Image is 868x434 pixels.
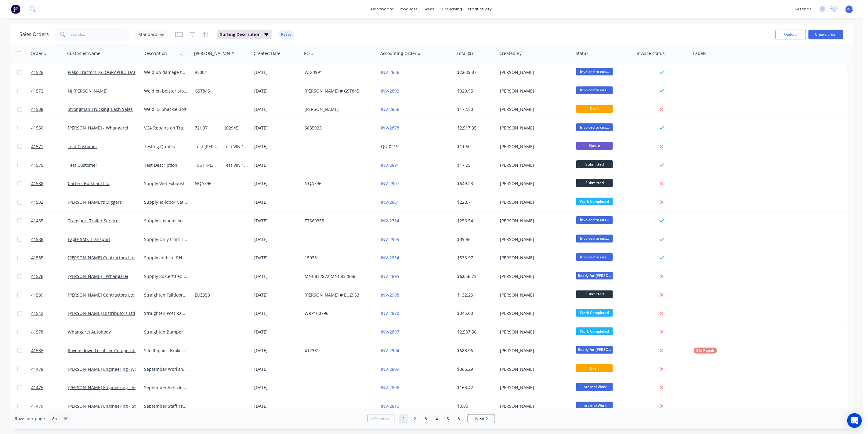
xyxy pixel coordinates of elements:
[808,30,843,39] button: Create order
[457,181,493,187] div: $649.23
[381,69,399,75] a: INV-2856
[500,125,568,131] div: [PERSON_NAME]
[457,273,493,279] div: $6,056.73
[576,50,588,57] div: Status
[576,290,613,298] span: Submitted
[792,5,815,14] div: settings
[31,106,43,112] span: 41538
[457,255,493,261] div: $536.97
[381,273,399,279] a: INV-2895
[68,385,156,390] a: [PERSON_NAME] Engineering - Vehicle R M
[381,348,399,353] a: INV-2904
[68,162,97,168] a: Test Customer
[31,378,68,397] a: 41475
[576,253,613,261] span: Invoiced to cus...
[305,125,372,131] div: S835923
[31,63,68,82] a: 41526
[254,403,300,409] div: [DATE]
[68,125,128,131] a: [PERSON_NAME] - Whangarei
[500,403,568,409] div: [PERSON_NAME]
[693,50,706,57] div: Labels
[500,273,568,279] div: [PERSON_NAME]
[31,310,43,316] span: 41542
[144,255,188,261] div: Supply and cut RHS section - 125x75x6
[576,235,613,242] span: Invoiced to cus...
[254,199,300,205] div: [DATE]
[381,385,399,390] a: INV-2806
[254,273,300,279] div: [DATE]
[381,218,399,224] a: INV-2784
[457,199,493,205] div: $228.71
[31,249,68,267] a: 41535
[500,218,568,224] div: [PERSON_NAME]
[31,397,68,415] a: 41479
[381,329,399,335] a: INV-2897
[397,5,421,14] div: products
[224,162,248,168] div: Test VIN 1234
[254,218,300,224] div: [DATE]
[31,273,43,279] span: 41576
[499,50,522,57] div: Created By
[68,348,140,353] a: Ravensdown Fertiliser Co-operative
[696,348,714,354] span: Silo Repair
[410,414,419,423] a: Page 2
[576,160,613,168] span: Submitted
[254,366,300,372] div: [DATE]
[368,5,397,14] a: dashboard
[381,310,399,316] a: INV-2870
[305,310,372,316] div: WRP100796
[144,366,188,372] div: September Workshop Consumables
[457,236,493,243] div: $39.96
[31,193,68,211] a: 41532
[68,218,121,224] a: Transport Trailer Services
[195,181,218,187] div: NQA796
[68,199,122,205] a: [PERSON_NAME]'s Diggers
[576,123,613,131] span: Invoiced to cus...
[68,310,135,316] a: [PERSON_NAME] Distributors Ltd
[454,414,463,423] a: Page 6
[500,69,568,75] div: [PERSON_NAME]
[31,255,43,261] span: 41535
[279,30,294,39] button: Reset
[31,292,43,298] span: 41589
[457,403,493,409] div: $0.00
[31,50,47,57] div: Order #
[144,181,188,187] div: Supply Wet Exhaust
[576,68,613,75] span: Invoiced to cus...
[144,273,188,279] div: Supply 8x Certified 20mm Hooks Reinstate Hydraulic Lock to New
[31,212,68,230] a: 41455
[68,236,110,242] a: Eagle SMS Transport
[220,31,261,38] span: Sorting: Description
[31,69,43,75] span: 41526
[68,144,97,149] a: Test Customer
[305,255,372,261] div: 150361
[144,144,188,150] div: Testing Quotes
[195,162,218,168] div: TEST [PERSON_NAME] 1234
[144,125,188,131] div: VCA Repairs on Trailer Repair Cracks as per VTNZ sheet
[68,181,110,186] a: Carters Bulkhaul Ltd
[223,50,234,57] div: VIN #
[457,218,493,224] div: $256.54
[31,366,43,372] span: 41478
[254,255,300,261] div: [DATE]
[457,385,493,391] div: $163.42
[457,329,493,335] div: $2,587.50
[68,292,135,298] a: [PERSON_NAME] Contractors Ltd
[144,329,188,335] div: Straighten Bumper
[144,310,188,316] div: Straighten Post Rammer Frame
[31,156,68,174] a: 41570
[31,100,68,119] a: 41538
[457,106,493,112] div: $172.50
[31,304,68,323] a: 41542
[457,162,493,168] div: $17.25
[576,309,613,316] span: Work Completed
[457,310,493,316] div: $345.00
[576,198,613,205] span: Work Completed
[432,414,441,423] a: Page 4
[847,413,862,428] div: Open Intercom Messenger
[381,403,399,409] a: INV-2810
[144,162,188,168] div: Test Description
[576,105,613,112] span: Draft
[637,50,665,57] div: Invoice status
[380,50,421,57] div: Accounting Order #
